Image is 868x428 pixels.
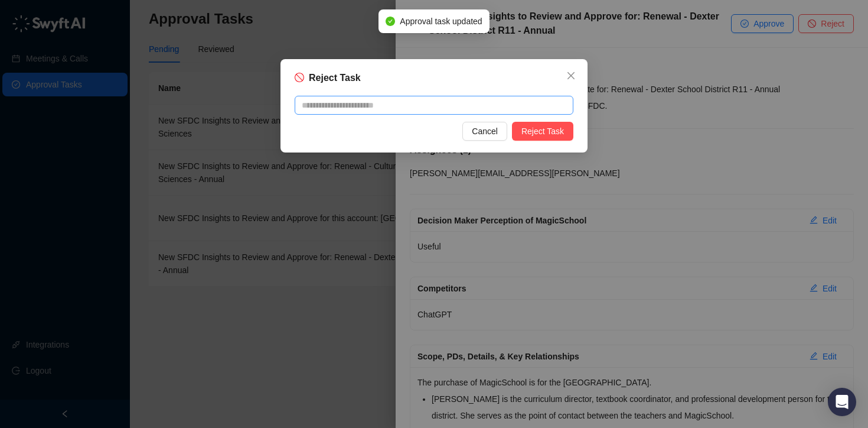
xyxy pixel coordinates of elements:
[400,15,482,28] span: Approval task updated
[828,388,856,416] div: Open Intercom Messenger
[295,73,304,82] span: stop
[386,17,395,26] span: check-circle
[566,71,576,80] span: close
[462,122,507,141] button: Cancel
[309,71,361,85] h5: Reject Task
[562,66,580,85] button: Close
[472,125,498,138] span: Cancel
[521,125,564,138] span: Reject Task
[512,122,573,141] button: Reject Task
